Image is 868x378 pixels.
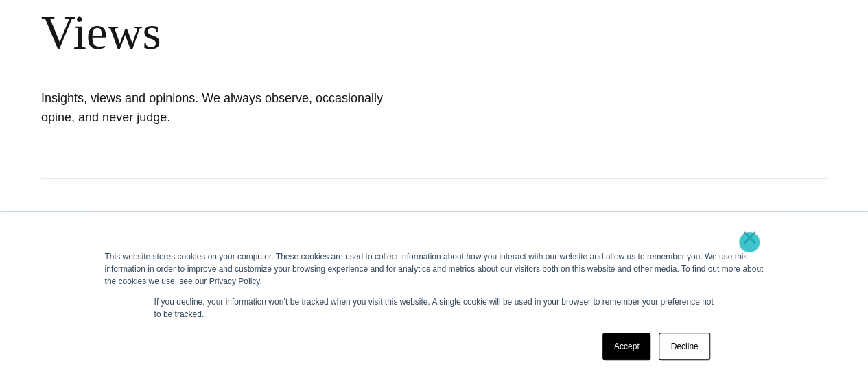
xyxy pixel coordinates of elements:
a: × [742,231,758,244]
span: Views [41,5,618,61]
a: Decline [659,333,709,360]
p: If you decline, your information won’t be tracked when you visit this website. A single cookie wi... [154,296,714,320]
a: Accept [602,333,651,360]
div: This website stores cookies on your computer. These cookies are used to collect information about... [105,250,764,287]
h1: Insights, views and opinions. We always observe, occasionally opine, and never judge. [41,88,391,127]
